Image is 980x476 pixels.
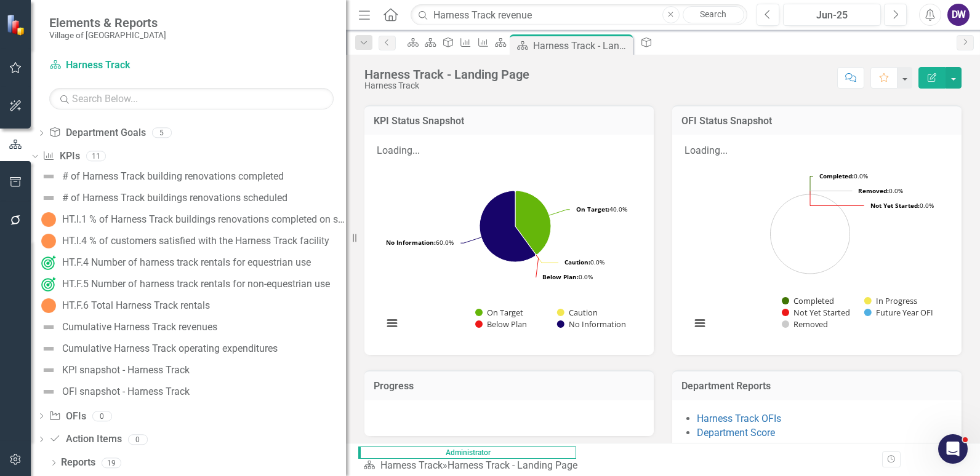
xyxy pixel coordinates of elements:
[542,272,593,281] text: 0.0%
[377,158,641,343] div: Chart. Highcharts interactive chart.
[128,434,148,445] div: 0
[38,317,217,337] a: Cumulative Harness Track revenues
[62,214,346,225] div: HT.I.1 % of Harness Track buildings renovations completed on schedule
[41,277,56,292] img: On Target
[38,296,210,315] a: HT.F.6 Total Harness Track rentals
[358,446,576,459] span: Administrator
[62,192,287,204] div: # of Harness Track buildings renovations scheduled
[858,186,903,195] text: 0.0%
[49,88,334,109] input: Search Below...
[363,459,582,473] div: »
[681,116,952,127] h3: OFI Status Snapshot
[685,158,944,343] svg: Interactive chart
[38,360,190,380] a: KPI snapshot - Harness Track
[41,298,56,313] img: No Information
[691,315,709,332] button: View chart menu, Chart
[787,8,877,23] div: Jun-25
[41,341,56,356] img: Not Defined
[938,434,968,464] iframe: Intercom live chat
[870,201,920,210] tspan: Not Yet Started:
[41,191,56,205] img: Not Defined
[61,456,95,470] a: Reports
[947,4,970,26] button: DW
[49,410,86,424] a: OFIs
[42,149,79,164] a: KPIs
[62,322,217,333] div: Cumulative Harness Track revenues
[49,432,121,446] a: Action Items
[697,413,781,424] a: Harness Track OFIs
[364,81,529,90] div: Harness Track
[475,307,524,318] button: Show On Target
[62,300,210,311] div: HT.F.6 Total Harness Track rentals
[49,15,166,30] span: Elements & Reports
[448,459,577,471] div: Harness Track - Landing Page
[380,459,443,471] a: Harness Track
[62,343,278,354] div: Cumulative Harness Track operating expenditures
[92,411,112,421] div: 0
[564,258,604,266] text: 0.0%
[819,172,868,180] text: 0.0%
[41,212,56,227] img: No Information
[49,58,203,73] a: Harness Track
[41,234,56,248] img: No Information
[38,253,311,272] a: HT.F.4 Number of harness track rentals for equestrian use
[41,320,56,335] img: Not Defined
[685,158,949,343] div: Chart. Highcharts interactive chart.
[6,14,28,35] img: ClearPoint Strategy
[858,186,889,195] tspan: Removed:
[49,126,145,140] a: Department Goals
[515,226,536,255] path: Below Plan, 0.
[557,307,598,318] button: Show Caution
[782,319,828,330] button: Show Removed
[38,188,287,208] a: # of Harness Track buildings renovations scheduled
[41,255,56,270] img: On Target
[62,257,311,268] div: HT.F.4 Number of harness track rentals for equestrian use
[374,116,645,127] h3: KPI Status Snapshot
[377,144,641,158] div: Loading...
[411,4,747,26] input: Search ClearPoint...
[576,205,609,213] tspan: On Target:
[62,279,330,290] div: HT.F.5 Number of harness track rentals for non-equestrian use
[152,128,172,138] div: 5
[38,210,346,229] a: HT.I.1 % of Harness Track buildings renovations completed on schedule
[62,171,284,182] div: # of Harness Track building renovations completed
[564,258,590,266] tspan: Caution:
[557,319,625,330] button: Show No Information
[386,238,454,247] text: 60.0%
[38,382,190,402] a: OFI snapshot - Harness Track
[38,231,329,251] a: HT.I.4 % of customers satisfied with the Harness Track facility
[683,6,744,23] a: Search
[386,238,436,247] tspan: No Information:
[86,151,106,161] div: 11
[576,205,627,213] text: 40.0%
[49,30,166,40] small: Village of [GEOGRAPHIC_DATA]
[364,68,529,81] div: Harness Track - Landing Page
[681,381,952,392] h3: Department Reports
[41,169,56,184] img: Not Defined
[377,158,637,343] svg: Interactive chart
[62,236,329,247] div: HT.I.4 % of customers satisfied with the Harness Track facility
[697,427,775,438] a: Department Score
[542,272,579,281] tspan: Below Plan:
[38,167,284,186] a: # of Harness Track building renovations completed
[783,4,881,26] button: Jun-25
[384,315,401,332] button: View chart menu, Chart
[870,201,934,210] text: 0.0%
[864,295,917,306] button: Show In Progress
[782,307,849,318] button: Show Not Yet Started
[62,365,190,376] div: KPI snapshot - Harness Track
[533,38,630,54] div: Harness Track - Landing Page
[374,381,645,392] h3: Progress
[102,458,121,468] div: 19
[38,274,330,294] a: HT.F.5 Number of harness track rentals for non-equestrian use
[819,172,854,180] tspan: Completed:
[41,384,56,399] img: Not Defined
[62,386,190,397] div: OFI snapshot - Harness Track
[480,191,536,262] path: No Information, 3.
[41,363,56,378] img: Not Defined
[685,144,949,158] div: Loading...
[38,339,278,359] a: Cumulative Harness Track operating expenditures
[864,307,933,318] button: Show Future Year OFI
[782,295,834,306] button: Show Completed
